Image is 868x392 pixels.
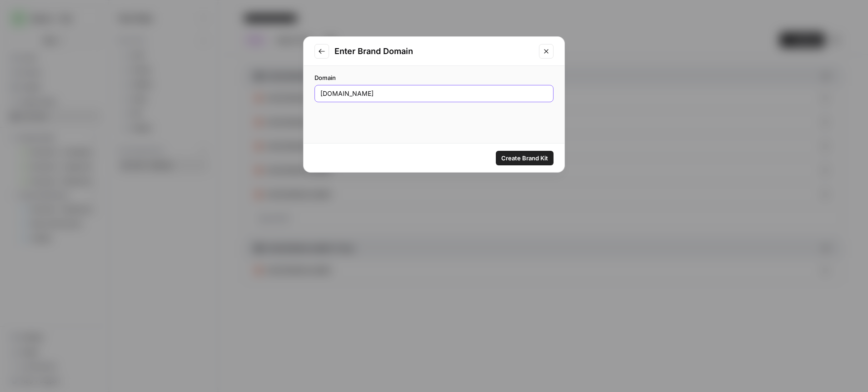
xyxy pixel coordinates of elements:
span: Create Brand Kit [501,154,548,163]
h2: Enter Brand Domain [334,45,534,58]
label: Domain [314,73,554,82]
button: Go to previous step [314,44,329,59]
input: www.example.com [320,89,548,98]
button: Create Brand Kit [496,151,554,165]
button: Close modal [539,44,554,59]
